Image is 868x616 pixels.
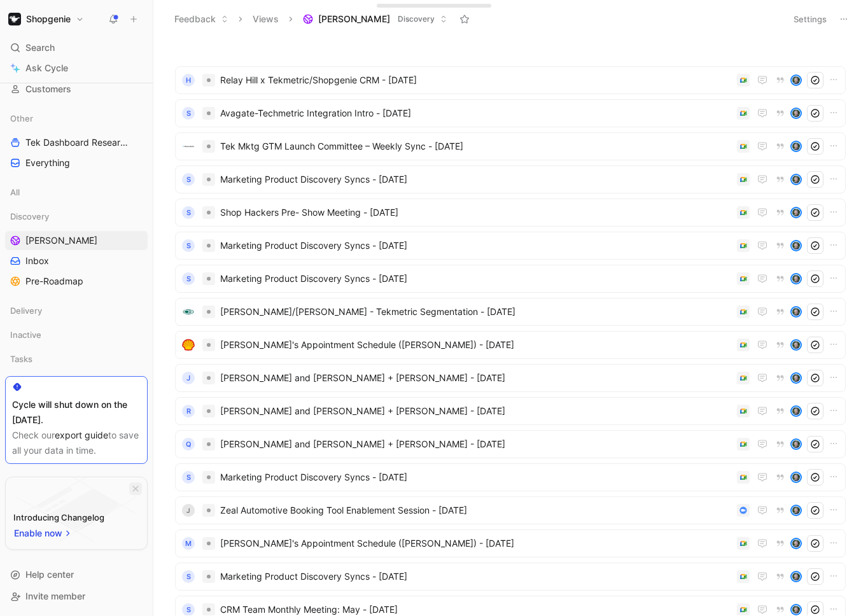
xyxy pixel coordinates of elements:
[792,76,801,85] img: avatar
[25,157,70,169] span: Everything
[175,132,846,160] a: logoTek Mktg GTM Launch Committee – Weekly Sync - [DATE]avatar
[10,304,42,317] span: Delivery
[182,206,195,219] div: S
[13,510,104,525] div: Introducing Changelog
[398,13,435,25] span: Discovery
[12,428,141,458] div: Check our to save all your data in time.
[5,207,148,226] div: Discovery
[175,199,846,227] a: SShop Hackers Pre- Show Meeting - [DATE]avatar
[220,304,732,319] span: [PERSON_NAME]/[PERSON_NAME] - Tekmetric Segmentation - [DATE]
[26,13,71,25] h1: Shopgenie
[5,59,148,78] a: Ask Cycle
[220,470,732,485] span: Marketing Product Discovery Syncs - [DATE]
[220,337,732,353] span: [PERSON_NAME]'s Appointment Schedule ([PERSON_NAME]) - [DATE]
[182,438,195,451] div: Q
[5,109,148,172] div: OtherTek Dashboard ResearchEverything
[25,275,83,288] span: Pre-Roadmap
[5,80,148,99] a: Customers
[792,274,801,283] img: avatar
[792,506,801,515] img: avatar
[10,112,33,125] span: Other
[175,331,846,359] a: logo[PERSON_NAME]'s Appointment Schedule ([PERSON_NAME]) - [DATE]avatar
[792,241,801,250] img: avatar
[175,99,846,127] a: SAvagate-Techmetric Integration Intro - [DATE]avatar
[13,525,73,542] button: Enable now
[220,403,732,419] span: [PERSON_NAME] and [PERSON_NAME] + [PERSON_NAME] - [DATE]
[8,13,21,25] img: Shopgenie
[175,364,846,392] a: J[PERSON_NAME] and [PERSON_NAME] + [PERSON_NAME] - [DATE]avatar
[5,183,148,206] div: All
[182,405,195,417] div: R
[182,173,195,186] div: S
[5,325,148,344] div: Inactive
[182,107,195,120] div: S
[792,374,801,382] img: avatar
[175,430,846,458] a: Q[PERSON_NAME] and [PERSON_NAME] + [PERSON_NAME] - [DATE]avatar
[792,175,801,184] img: avatar
[182,372,195,384] div: J
[792,407,801,416] img: avatar
[175,463,846,491] a: SMarketing Product Discovery Syncs - [DATE]avatar
[318,13,390,25] span: [PERSON_NAME]
[169,10,234,29] button: Feedback
[5,587,148,606] div: Invite member
[5,349,148,372] div: Tasks
[220,139,732,154] span: Tek Mktg GTM Launch Committee – Weekly Sync - [DATE]
[5,183,148,202] div: All
[297,10,453,29] button: [PERSON_NAME]Discovery
[14,526,64,541] span: Enable now
[10,328,41,341] span: Inactive
[792,440,801,449] img: avatar
[182,272,195,285] div: S
[182,504,195,517] div: J
[5,251,148,270] a: Inbox
[182,603,195,616] div: S
[220,569,732,584] span: Marketing Product Discovery Syncs - [DATE]
[792,539,801,548] img: avatar
[182,140,195,153] img: logo
[25,569,74,580] span: Help center
[17,477,136,542] img: bg-BLZuj68n.svg
[10,210,49,223] span: Discovery
[220,172,732,187] span: Marketing Product Discovery Syncs - [DATE]
[182,570,195,583] div: S
[5,301,148,324] div: Delivery
[220,271,732,286] span: Marketing Product Discovery Syncs - [DATE]
[5,231,148,250] a: [PERSON_NAME]
[25,83,71,95] span: Customers
[5,325,148,348] div: Inactive
[5,109,148,128] div: Other
[220,73,732,88] span: Relay Hill x Tekmetric/Shopgenie CRM - [DATE]
[182,471,195,484] div: S
[5,207,148,291] div: Discovery[PERSON_NAME]InboxPre-Roadmap
[182,305,195,318] img: logo
[792,142,801,151] img: avatar
[220,536,732,551] span: [PERSON_NAME]'s Appointment Schedule ([PERSON_NAME]) - [DATE]
[5,153,148,172] a: Everything
[25,60,68,76] span: Ask Cycle
[182,74,195,87] div: H
[12,397,141,428] div: Cycle will shut down on the [DATE].
[55,430,108,440] a: export guide
[175,66,846,94] a: HRelay Hill x Tekmetric/Shopgenie CRM - [DATE]avatar
[220,238,732,253] span: Marketing Product Discovery Syncs - [DATE]
[175,563,846,591] a: SMarketing Product Discovery Syncs - [DATE]avatar
[5,565,148,584] div: Help center
[182,339,195,351] img: logo
[788,10,832,28] button: Settings
[247,10,284,29] button: Views
[182,537,195,550] div: M
[25,40,55,55] span: Search
[792,473,801,482] img: avatar
[182,239,195,252] div: S
[792,109,801,118] img: avatar
[175,265,846,293] a: SMarketing Product Discovery Syncs - [DATE]avatar
[5,301,148,320] div: Delivery
[10,186,20,199] span: All
[220,503,732,518] span: Zeal Automotive Booking Tool Enablement Session - [DATE]
[792,307,801,316] img: avatar
[25,591,85,601] span: Invite member
[175,232,846,260] a: SMarketing Product Discovery Syncs - [DATE]avatar
[25,234,97,247] span: [PERSON_NAME]
[175,298,846,326] a: logo[PERSON_NAME]/[PERSON_NAME] - Tekmetric Segmentation - [DATE]avatar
